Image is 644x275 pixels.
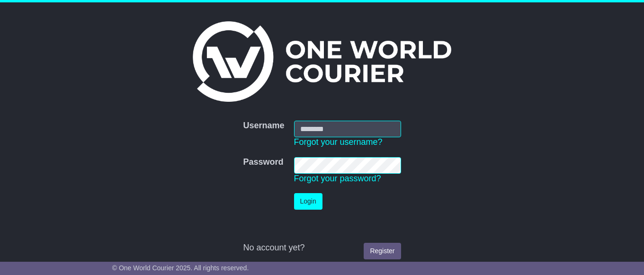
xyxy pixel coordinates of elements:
[364,243,401,259] a: Register
[294,193,322,210] button: Login
[193,21,451,102] img: One World
[243,121,284,131] label: Username
[112,264,249,272] span: © One World Courier 2025. All rights reserved.
[243,157,283,168] label: Password
[294,137,383,147] a: Forgot your username?
[294,174,381,183] a: Forgot your password?
[243,243,401,253] div: No account yet?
